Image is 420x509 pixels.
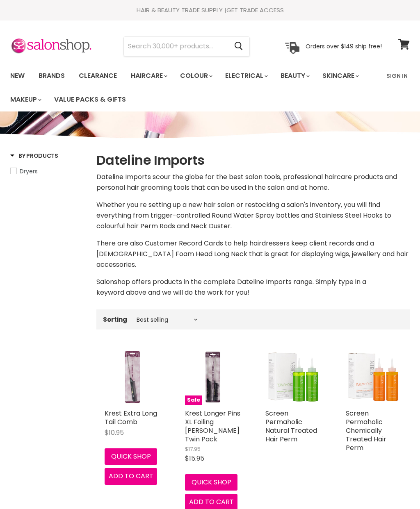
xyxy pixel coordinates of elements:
[4,67,31,84] a: New
[10,167,86,176] a: Dryers
[174,67,217,84] a: Colour
[306,42,382,50] p: Orders over $149 ship free!
[185,454,204,463] span: $15.95
[96,200,410,232] p: Whether you re setting up a new hair salon or restocking a salon's inventory, you will find every...
[32,67,71,84] a: Brands
[185,395,202,405] span: Sale
[96,172,410,193] p: Dateline Imports scour the globe for the best salon tools, professional haircare products and per...
[226,6,284,14] a: GET TRADE ACCESS
[105,428,124,437] span: $10.95
[125,67,172,84] a: Haircare
[123,36,250,56] form: Product
[316,67,364,84] a: Skincare
[103,316,127,323] label: Sorting
[189,497,234,507] span: Add to cart
[346,409,386,452] a: Screen Permaholic Chemically Treated Hair Perm
[4,64,381,111] ul: Main menu
[10,152,58,160] h3: By Products
[185,445,201,453] span: $17.95
[48,91,132,108] a: Value Packs & Gifts
[219,67,273,84] a: Electrical
[105,349,160,405] a: Krest Extra Long Tail Comb
[381,67,413,84] a: Sign In
[346,349,402,405] a: Screen Permaholic Chemically Treated Hair Perm
[105,448,157,465] button: Quick shop
[109,471,153,481] span: Add to cart
[185,474,237,491] button: Quick shop
[265,349,321,405] a: Screen Permaholic Natural Treated Hair Perm
[124,37,228,56] input: Search
[185,409,240,444] a: Krest Longer Pins XL Foiling [PERSON_NAME] Twin Pack
[96,277,410,298] p: Salonshop offers products in the complete Dateline Imports range. Simply type in a keyword above ...
[105,409,157,427] a: Krest Extra Long Tail Comb
[105,468,157,484] button: Add to cart
[274,67,315,84] a: Beauty
[185,349,241,405] a: Krest Longer Pins XL Foiling Combs Twin PackSale
[96,238,410,270] p: There are also Customer Record Cards to help hairdressers keep client records and a [DEMOGRAPHIC_...
[73,67,123,84] a: Clearance
[228,37,249,56] button: Search
[20,167,38,175] span: Dryers
[4,91,46,108] a: Makeup
[265,409,317,444] a: Screen Permaholic Natural Treated Hair Perm
[96,152,410,169] h1: Dateline Imports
